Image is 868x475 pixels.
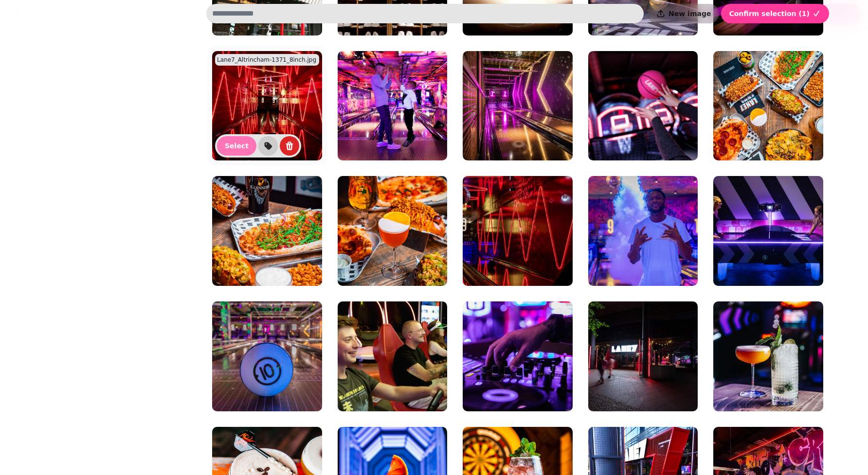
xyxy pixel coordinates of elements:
span: New image [669,10,711,17]
p: Lane7_Altrincham-1371_8inch.jpg [217,56,316,64]
img: JKP-25.jpg [713,301,823,411]
img: Lane7_Berlin-272_8inch.jpg [588,301,698,411]
img: Lane7_Altrincham-1371_8inch.jpg [212,51,322,161]
button: New image [648,4,719,23]
img: Lane7Edinburgh-46-large-min.jpg [212,301,322,411]
span: Select [225,142,249,149]
img: LSP_L7_BstlLSP_5416.jpg [713,51,823,161]
img: LSP_L7_BstlLSP_5372.jpg [212,176,322,286]
img: Lane7Edinburgh-251-large-2.jpg [463,51,573,161]
button: delete [280,136,299,156]
button: Confirm selection (1) [721,4,829,23]
img: Lane7_Altrincham-1000_8inch.jpg [463,176,573,286]
img: Lane7 Chatham 17.jpg [588,51,698,161]
img: LANE7_MK_launch-1898_8inch.jpg [588,176,698,286]
img: LSP_L7_BstlLSP_5364.jpg [338,176,448,286]
button: Select [217,136,256,156]
img: DSC_0369-min.jpeg [338,301,448,411]
img: Lane7Edinburgh-1831-large-min.jpg [713,176,823,286]
img: Lane7Edinburgh-1931-large-2.jpg [463,301,573,411]
img: 5392-0187.jpg [338,51,448,161]
span: Confirm selection ( 1 ) [729,10,810,17]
